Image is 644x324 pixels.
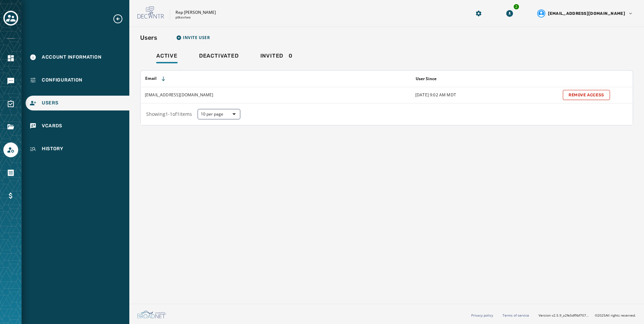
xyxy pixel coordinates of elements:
[197,109,240,120] button: 10 per page
[42,100,59,106] span: Users
[26,50,129,65] a: Navigate to Account Information
[255,49,298,65] a: Invited0
[563,90,610,100] button: Remove Access
[199,53,239,59] span: Deactivated
[26,141,129,156] a: Navigate to History
[3,97,18,111] a: Navigate to Surveys
[151,49,183,65] a: Active
[141,87,411,103] td: [EMAIL_ADDRESS][DOMAIN_NAME]
[156,53,178,59] span: Active
[194,49,244,65] a: Deactivated
[140,33,157,42] h2: Users
[473,7,485,20] button: Manage global settings
[535,7,636,20] button: User settings
[26,73,129,88] a: Navigate to Configuration
[504,7,516,20] button: Download Menu
[513,3,520,10] div: 2
[112,13,129,24] button: Expand sub nav menu
[3,142,18,157] a: Navigate to Account
[260,53,293,63] div: 0
[175,15,191,20] p: ptkevlwo
[552,313,589,318] span: v2.5.9_a2fe5df9bf7071e1522954d516a80c78c649093f
[569,92,604,98] span: Remove Access
[142,73,169,84] button: Sort by [object Object]
[415,92,456,98] span: [DATE] 9:02 AM MDT
[560,77,566,82] button: Sort by [object Object]
[42,54,101,61] span: Account Information
[42,145,63,152] span: History
[595,313,636,318] span: © 2025 All rights reserved.
[413,73,439,84] button: Sort by [object Object]
[201,111,237,117] span: 10 per page
[3,51,18,66] a: Navigate to Home
[42,77,83,84] span: Configuration
[26,119,129,133] a: Navigate to vCards
[3,165,18,180] a: Navigate to Orders
[3,11,18,26] button: Toggle account select drawer
[3,188,18,203] a: Navigate to Billing
[548,11,625,16] span: [EMAIL_ADDRESS][DOMAIN_NAME]
[173,32,213,43] button: Invite User
[146,111,192,117] span: Showing 1 - 1 of 1 items
[42,123,62,129] span: vCards
[26,96,129,110] a: Navigate to Users
[471,313,493,318] a: Privacy policy
[539,313,589,318] span: Version
[503,313,529,318] a: Terms of service
[3,120,18,134] a: Navigate to Files
[175,10,216,15] p: Rep [PERSON_NAME]
[3,74,18,89] a: Navigate to Messaging
[260,53,284,59] span: Invited
[183,35,210,40] span: Invite User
